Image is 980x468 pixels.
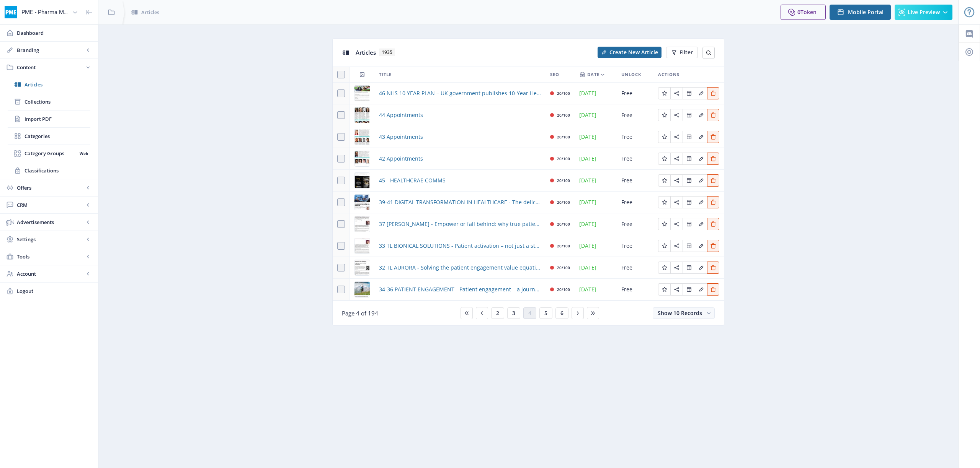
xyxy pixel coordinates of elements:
button: Filter [666,47,698,58]
a: Edit page [695,263,707,271]
a: Edit page [683,154,695,162]
a: Edit page [695,176,707,184]
span: Advertisements [17,218,84,226]
span: 45 - HEALTHCRAE COMMS [379,176,446,185]
a: Edit page [707,176,719,184]
a: Edit page [707,133,719,140]
span: 3 [512,310,515,316]
div: PME - Pharma Market [GEOGRAPHIC_DATA] [21,4,69,21]
div: 20/100 [557,110,570,120]
button: 5 [539,307,552,319]
span: Articles [24,81,90,88]
a: 44 Appointments [379,110,423,120]
a: Edit page [670,111,683,118]
a: 34-36 PATIENT ENGAGEMENT - Patient engagement – a journey of health activation [379,285,541,294]
span: Collections [24,98,90,106]
div: 20/100 [557,132,570,141]
img: 290628.jpg [354,260,370,275]
span: Articles [141,8,159,16]
a: Edit page [695,242,707,249]
a: Edit page [683,111,695,118]
td: [DATE] [575,148,617,170]
span: 6 [560,310,563,316]
img: 290638.jpg [354,86,370,101]
span: 4 [528,310,531,316]
a: Edit page [658,133,670,140]
button: Mobile Portal [830,5,891,20]
a: Edit page [683,263,695,271]
a: Edit page [707,198,719,205]
span: Account [17,270,84,278]
span: Import PDF [24,115,90,123]
a: Edit page [695,154,707,162]
span: 1935 [379,49,395,56]
a: Edit page [695,198,707,205]
a: Edit page [707,220,719,227]
button: 0Token [781,5,826,20]
a: Edit page [670,176,683,184]
a: Edit page [670,154,683,162]
a: Edit page [683,89,695,96]
span: Title [379,70,392,79]
a: Edit page [683,133,695,140]
a: Edit page [683,198,695,205]
div: 20/100 [557,176,570,185]
span: Token [800,8,817,16]
a: Edit page [670,220,683,227]
td: [DATE] [575,126,617,148]
a: Edit page [695,89,707,96]
span: Actions [658,70,679,79]
app-collection-view: Articles [332,38,724,326]
span: Live Preview [908,9,940,15]
a: Edit page [683,176,695,184]
span: Settings [17,236,84,243]
div: 20/100 [557,219,570,229]
td: [DATE] [575,83,617,104]
a: Edit page [695,133,707,140]
td: [DATE] [575,170,617,192]
span: Classifications [24,167,90,174]
a: Edit page [658,176,670,184]
button: Show 10 Records [653,307,715,319]
img: 290631.jpg [354,195,370,210]
td: [DATE] [575,257,617,279]
div: 20/100 [557,263,570,272]
span: Mobile Portal [848,9,884,15]
img: 290637.jpg [354,107,370,123]
td: Free [617,257,653,279]
a: Edit page [707,111,719,118]
a: Classifications [8,162,90,179]
a: Edit page [707,263,719,271]
a: Edit page [670,89,683,96]
a: Edit page [695,111,707,118]
span: Show 10 Records [658,309,702,317]
a: Import PDF [8,110,90,127]
div: 20/100 [557,89,570,98]
a: Edit page [658,111,670,118]
span: Unlock [621,70,641,79]
span: Date [587,70,599,79]
button: Live Preview [895,5,952,20]
a: 39-41 DIGITAL TRANSFORMATION IN HEALTHCARE - The delicate balancing act of incorporating technology [379,198,541,207]
span: CRM [17,201,84,209]
span: Dashboard [17,29,92,37]
a: Edit page [658,242,670,249]
a: Edit page [707,89,719,96]
a: Edit page [658,89,670,96]
a: Edit page [670,198,683,205]
span: 5 [544,310,547,316]
a: 46 NHS 10 YEAR PLAN – UK government publishes 10-Year Health Plan for [GEOGRAPHIC_DATA] to ‘reinv... [379,89,541,98]
span: Categories [24,132,90,140]
td: Free [617,148,653,170]
span: Logout [17,287,92,295]
button: 2 [491,307,504,319]
nb-badge: Web [77,149,90,157]
span: Page 4 of 194 [342,309,378,317]
span: Branding [17,46,84,54]
a: Edit page [670,285,683,292]
a: Edit page [658,198,670,205]
td: [DATE] [575,279,617,301]
a: 37 [PERSON_NAME] - Empower or fall behind: why true patient engagement is pharma’s competitive edge [379,219,541,229]
a: Edit page [658,220,670,227]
